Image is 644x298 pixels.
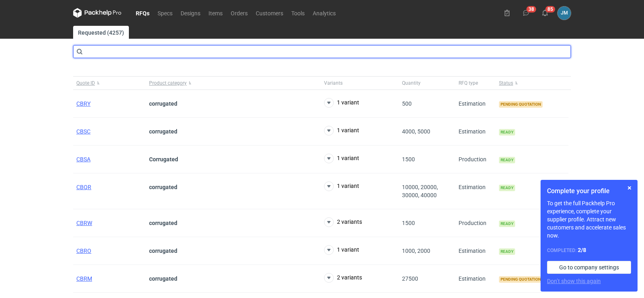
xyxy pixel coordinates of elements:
div: Joanna Myślak [558,6,571,20]
span: 10000, 20000, 30000, 40000 [402,184,438,198]
button: Don’t show this again [547,277,601,285]
span: Ready [499,248,515,255]
a: CBRY [76,100,90,107]
span: 27500 [402,275,418,282]
span: Quote ID [76,80,95,86]
div: Estimation [455,118,496,146]
strong: corrugated [149,184,177,190]
div: Estimation [455,173,496,209]
button: 1 variant [324,98,359,108]
button: 1 variant [324,154,359,163]
a: CBRM [76,275,92,282]
span: Product category [149,80,187,86]
button: 1 variant [324,181,359,191]
span: Ready [499,129,515,135]
button: 1 variant [324,245,359,255]
div: Production [455,146,496,173]
div: Completed: [547,246,631,254]
strong: corrugated [149,248,177,254]
div: Estimation [455,265,496,293]
a: Designs [177,8,204,18]
a: Specs [154,8,177,18]
p: To get the full Packhelp Pro experience, complete your supplier profile. Attract new customers an... [547,199,631,240]
span: Quantity [402,80,421,86]
a: Items [204,8,227,18]
a: CBRO [76,248,91,254]
strong: corrugated [149,220,177,226]
button: 1 variant [324,126,359,135]
a: Analytics [309,8,340,18]
strong: corrugated [149,100,177,107]
a: Requested (4257) [73,26,129,39]
strong: corrugated [149,275,177,282]
div: Estimation [455,90,496,118]
a: CBQR [76,184,91,190]
button: Skip for now [625,183,634,193]
button: Status [496,77,568,90]
h1: Complete your profile [547,186,631,196]
a: CBSC [76,128,90,135]
div: Estimation [455,237,496,265]
strong: Corrugated [149,156,178,163]
span: 1500 [402,220,415,226]
span: Status [499,80,513,86]
a: Orders [227,8,252,18]
button: 85 [539,6,551,19]
svg: Packhelp Pro [73,8,122,18]
strong: corrugated [149,128,177,135]
button: Product category [146,77,321,90]
span: Ready [499,157,515,163]
span: 1000, 2000 [402,248,430,254]
a: CBSA [76,156,90,163]
span: Variants [324,80,343,86]
button: 2 variants [324,273,362,283]
a: Tools [287,8,309,18]
span: Pending quotation [499,101,543,108]
button: Quote ID [73,77,146,90]
button: JM [558,6,571,20]
a: CBRW [76,220,92,226]
span: 4000, 5000 [402,128,430,135]
a: Go to company settings [547,261,631,274]
span: RFQ type [459,80,478,86]
span: Ready [499,221,515,227]
span: 1500 [402,156,415,163]
button: 38 [520,6,532,19]
a: RFQs [132,8,154,18]
a: Customers [252,8,287,18]
button: 2 variants [324,217,362,227]
span: Ready [499,185,515,191]
span: 500 [402,100,412,107]
strong: 2 / 8 [578,247,586,253]
div: Production [455,209,496,237]
span: Pending quotation [499,276,543,283]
